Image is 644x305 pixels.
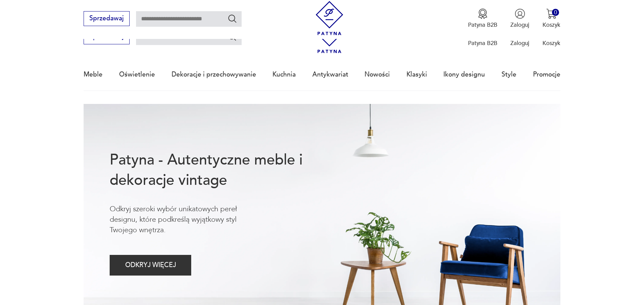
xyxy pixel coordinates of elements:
a: Sprzedawaj [84,16,129,22]
a: Ikony designu [443,59,485,90]
button: Zaloguj [510,8,529,29]
p: Zaloguj [510,21,529,29]
button: Patyna B2B [468,8,497,29]
img: Ikona koszyka [546,8,557,19]
a: Antykwariat [312,59,348,90]
p: Odkryj szeroki wybór unikatowych pereł designu, które podkreślą wyjątkowy styl Twojego wnętrza. [110,204,264,236]
a: Sprzedawaj [84,35,129,40]
p: Koszyk [542,39,560,47]
a: Klasyki [406,59,427,90]
h1: Patyna - Autentyczne meble i dekoracje vintage [110,150,329,191]
a: Ikona medaluPatyna B2B [468,8,497,29]
p: Patyna B2B [468,21,497,29]
button: Sprzedawaj [84,11,129,26]
img: Patyna - sklep z meblami i dekoracjami vintage [312,1,347,35]
a: Kuchnia [272,59,296,90]
button: Szukaj [227,32,237,42]
p: Koszyk [542,21,560,29]
p: Zaloguj [510,39,529,47]
button: ODKRYJ WIĘCEJ [110,255,191,276]
img: Ikona medalu [478,8,488,19]
a: Style [502,59,516,90]
button: 0Koszyk [542,8,560,29]
a: ODKRYJ WIĘCEJ [110,263,191,268]
a: Promocje [533,59,560,90]
img: Ikonka użytkownika [515,8,525,19]
a: Nowości [364,59,390,90]
a: Dekoracje i przechowywanie [172,59,256,90]
p: Patyna B2B [468,39,497,47]
a: Oświetlenie [119,59,155,90]
a: Meble [84,59,103,90]
div: 0 [552,9,559,16]
button: Szukaj [227,14,237,23]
